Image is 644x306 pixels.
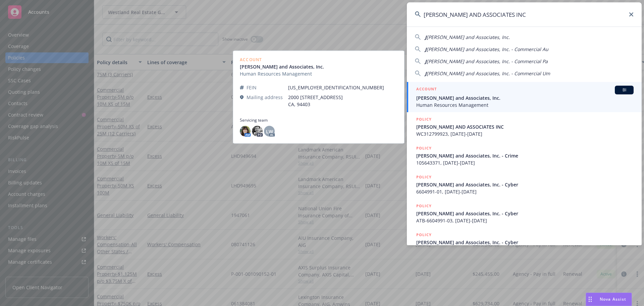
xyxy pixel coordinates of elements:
[416,152,634,159] span: [PERSON_NAME] and Associates, Inc. - Crime
[416,123,634,130] span: [PERSON_NAME] AND ASSOCIATES INC
[416,210,634,217] span: [PERSON_NAME] and Associates, Inc. - Cyber
[407,170,642,199] a: POLICY[PERSON_NAME] and Associates, Inc. - Cyber6604991-01, [DATE]-[DATE]
[407,228,642,257] a: POLICY[PERSON_NAME] and Associates, Inc. - Cyber
[416,181,634,188] span: [PERSON_NAME] and Associates, Inc. - Cyber
[416,116,432,123] h5: POLICY
[416,159,634,166] span: 105643371, [DATE]-[DATE]
[416,94,634,101] span: [PERSON_NAME] and Associates, Inc.
[425,34,427,40] span: J
[427,46,548,52] span: [PERSON_NAME] and Associates, Inc. - Commercial Au
[586,293,632,306] button: Nova Assist
[416,231,432,238] h5: POLICY
[600,296,626,302] span: Nova Assist
[407,199,642,228] a: POLICY[PERSON_NAME] and Associates, Inc. - CyberATB-6604991-03, [DATE]-[DATE]
[425,70,427,77] span: J
[416,101,634,108] span: Human Resources Management
[407,82,642,112] a: ACCOUNTBI[PERSON_NAME] and Associates, Inc.Human Resources Management
[407,2,642,27] input: Search...
[427,70,550,77] span: [PERSON_NAME] and Associates, Inc. - Commercial Um
[618,87,631,93] span: BI
[407,141,642,170] a: POLICY[PERSON_NAME] and Associates, Inc. - Crime105643371, [DATE]-[DATE]
[416,130,634,137] span: WC312799923, [DATE]-[DATE]
[586,293,594,306] div: Drag to move
[407,112,642,141] a: POLICY[PERSON_NAME] AND ASSOCIATES INCWC312799923, [DATE]-[DATE]
[416,188,634,195] span: 6604991-01, [DATE]-[DATE]
[427,58,548,64] span: [PERSON_NAME] and Associates, Inc. - Commercial Pa
[425,58,427,64] span: J
[416,217,634,224] span: ATB-6604991-03, [DATE]-[DATE]
[416,145,432,151] h5: POLICY
[425,46,427,52] span: J
[427,34,510,40] span: [PERSON_NAME] and Associates, Inc.
[416,174,432,180] h5: POLICY
[416,203,432,209] h5: POLICY
[416,86,437,94] h5: ACCOUNT
[416,239,634,246] span: [PERSON_NAME] and Associates, Inc. - Cyber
